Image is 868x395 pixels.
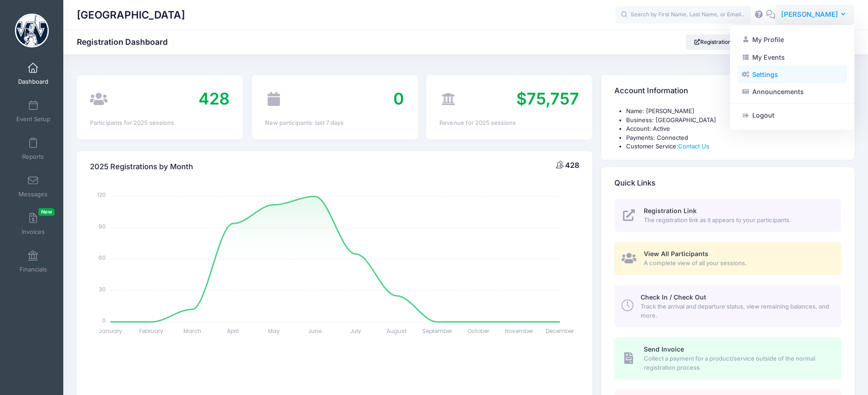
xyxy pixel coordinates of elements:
[614,170,656,196] h4: Quick Links
[775,5,854,25] button: [PERSON_NAME]
[644,354,831,372] span: Collect a payment for a product/service outside of the normal registration process
[393,89,404,109] span: 0
[227,327,239,335] tspan: April
[15,14,49,48] img: Westminster College
[626,124,841,133] li: Account: Active
[546,327,575,335] tspan: December
[198,89,230,109] span: 428
[77,5,185,25] h1: [GEOGRAPHIC_DATA]
[99,222,106,230] tspan: 90
[737,31,847,48] a: My Profile
[781,10,838,19] span: [PERSON_NAME]
[139,327,163,335] tspan: February
[265,119,405,128] div: New participants: last 7 days
[614,242,841,275] a: View All Participants A complete view of all your sessions.
[467,327,490,335] tspan: October
[505,327,533,335] tspan: November
[77,37,175,47] h1: Registration Dashboard
[18,78,48,86] span: Dashboard
[12,95,55,127] a: Event Setup
[614,199,841,232] a: Registration Link The registration link as it appears to your participants.
[644,207,697,214] span: Registration Link
[103,317,106,324] tspan: 0
[644,250,708,257] span: View All Participants
[387,327,406,335] tspan: August
[626,133,841,143] li: Payments: Connected
[614,286,841,327] a: Check In / Check Out Track the arrival and departure status, view remaining balances, and more.
[678,143,709,150] a: Contact Us
[626,107,841,116] li: Name: [PERSON_NAME]
[268,327,280,335] tspan: May
[686,34,751,50] a: Registration Link
[565,161,579,170] span: 428
[90,119,230,128] div: Participants for 2025 sessions
[644,259,831,268] span: A complete view of all your sessions.
[22,153,44,161] span: Reports
[19,190,47,198] span: Messages
[737,66,847,83] a: Settings
[99,327,123,335] tspan: January
[644,216,831,225] span: The registration link as it appears to your participants.
[22,228,45,236] span: Invoices
[38,208,55,216] span: New
[99,254,106,262] tspan: 60
[350,327,361,335] tspan: July
[12,133,55,165] a: Reports
[614,78,688,104] h4: Account Information
[308,327,321,335] tspan: June
[12,208,55,240] a: InvoicesNew
[737,107,847,124] a: Logout
[644,345,684,353] span: Send Invoice
[12,246,55,277] a: Financials
[16,115,50,123] span: Event Setup
[12,58,55,90] a: Dashboard
[737,48,847,66] a: My Events
[439,119,579,128] div: Revenue for 2025 sessions
[737,83,847,100] a: Announcements
[516,89,579,109] span: $75,757
[19,266,47,273] span: Financials
[12,171,55,202] a: Messages
[614,338,841,379] a: Send Invoice Collect a payment for a product/service outside of the normal registration process
[626,116,841,125] li: Business: [GEOGRAPHIC_DATA]
[641,293,706,301] span: Check In / Check Out
[615,6,751,24] input: Search by First Name, Last Name, or Email...
[98,191,106,199] tspan: 120
[626,142,841,151] li: Customer Service:
[423,327,453,335] tspan: September
[184,327,201,335] tspan: March
[641,302,831,320] span: Track the arrival and departure status, view remaining balances, and more.
[99,285,106,293] tspan: 30
[90,154,193,180] h4: 2025 Registrations by Month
